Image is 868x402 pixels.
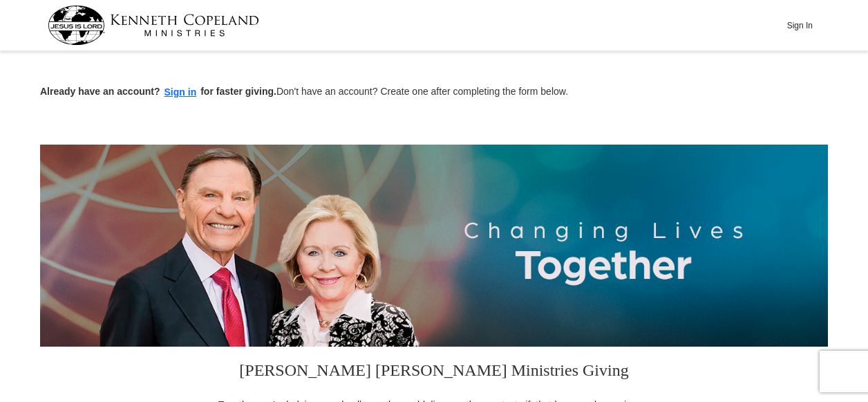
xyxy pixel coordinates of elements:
[160,84,201,100] button: Sign in
[48,6,259,45] img: kcm-header-logo.svg
[779,15,820,36] button: Sign In
[40,86,276,97] strong: Already have an account? for faster giving.
[209,347,659,398] h3: [PERSON_NAME] [PERSON_NAME] Ministries Giving
[40,84,828,100] p: Don't have an account? Create one after completing the form below.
